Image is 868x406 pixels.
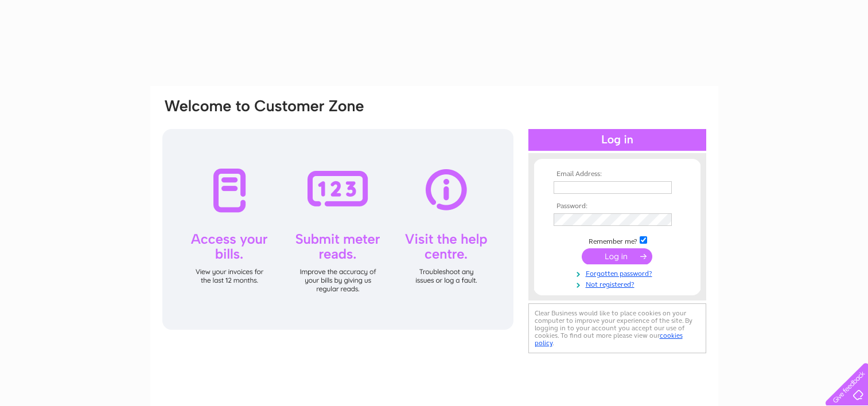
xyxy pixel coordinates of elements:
[551,202,684,210] th: Password:
[528,303,706,353] div: Clear Business would like to place cookies on your computer to improve your experience of the sit...
[535,331,683,347] a: cookies policy
[554,267,684,278] a: Forgotten password?
[582,248,652,264] input: Submit
[551,235,684,246] td: Remember me?
[551,170,684,178] th: Email Address:
[554,278,684,289] a: Not registered?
